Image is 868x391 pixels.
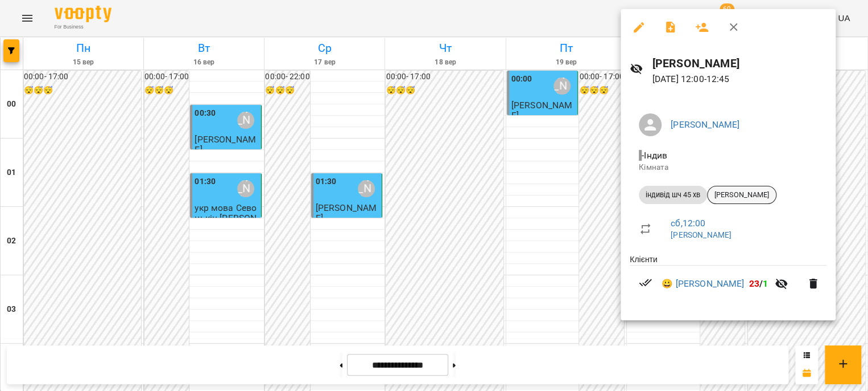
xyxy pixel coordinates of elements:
[749,278,759,289] span: 23
[707,186,776,204] div: [PERSON_NAME]
[662,277,744,291] a: 😀 [PERSON_NAME]
[652,72,827,86] p: [DATE] 12:00 - 12:45
[671,230,731,239] a: [PERSON_NAME]
[671,218,705,229] a: сб , 12:00
[708,190,776,200] span: [PERSON_NAME]
[639,276,652,290] svg: Візит сплачено
[749,278,768,289] b: /
[639,150,669,161] span: - Індив
[639,190,707,200] span: індивід шч 45 хв
[639,162,817,173] p: Кімната
[671,119,739,130] a: [PERSON_NAME]
[652,55,827,72] h6: [PERSON_NAME]
[763,278,768,289] span: 1
[630,254,826,307] ul: Клієнти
